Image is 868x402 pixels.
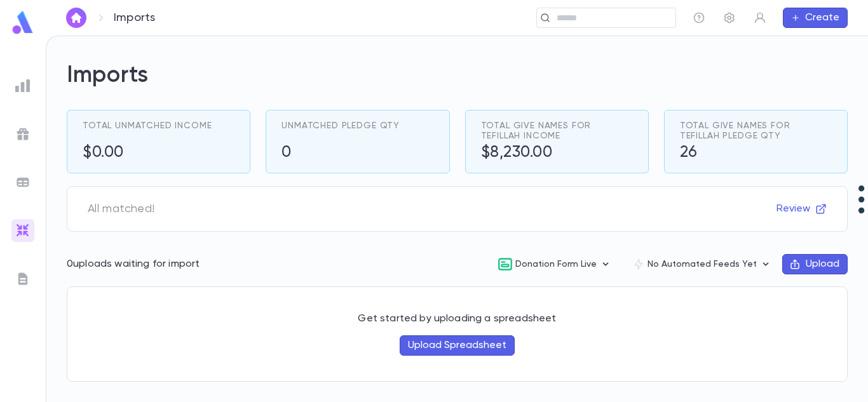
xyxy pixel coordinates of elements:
[680,121,832,141] span: Total GIVE NAMES FOR TEFILLAH Pledge Qty
[769,199,834,219] button: Review
[80,194,162,224] span: All matched!
[680,144,832,163] h5: 26
[281,144,400,163] h5: 0
[487,252,622,276] button: Donation Form Live
[83,144,212,163] h5: $0.00
[15,223,31,238] img: imports_gradient.a72c8319815fb0872a7f9c3309a0627a.svg
[346,312,569,325] p: Get started by uploading a spreadsheet
[10,10,36,35] img: logo
[400,335,515,356] button: Upload Spreadsheet
[67,258,200,271] p: 0 uploads waiting for import
[281,121,400,131] span: Unmatched Pledge Qty
[782,254,848,274] button: Upload
[622,252,782,276] button: No Automated Feeds Yet
[83,121,212,131] span: Total Unmatched Income
[114,11,155,25] p: Imports
[67,62,848,90] h2: Imports
[69,13,84,23] img: home_white.a664292cf8c1dea59945f0da9f25487c.svg
[481,121,633,141] span: Total GIVE NAMES FOR TEFILLAH Income
[15,126,31,142] img: campaigns_grey.99e729a5f7ee94e3726e6486bddda8f1.svg
[481,144,633,163] h5: $8,230.00
[783,8,848,28] button: Create
[15,271,31,286] img: letters_grey.7941b92b52307dd3b8a917253454ce1c.svg
[15,175,31,190] img: batches_grey.339ca447c9d9533ef1741baa751efc33.svg
[15,78,31,93] img: reports_grey.c525e4749d1bce6a11f5fe2a8de1b229.svg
